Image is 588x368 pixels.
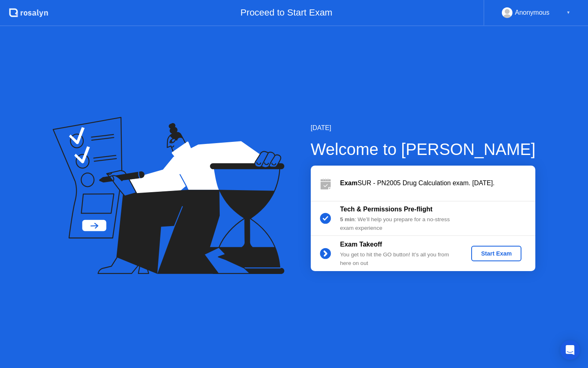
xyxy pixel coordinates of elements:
div: [DATE] [311,123,536,133]
b: 5 min [340,216,355,222]
b: Exam Takeoff [340,241,382,248]
b: Tech & Permissions Pre-flight [340,206,432,213]
div: Welcome to [PERSON_NAME] [311,137,536,162]
div: Anonymous [515,7,550,18]
div: : We’ll help you prepare for a no-stress exam experience [340,215,458,232]
div: Start Exam [474,250,518,257]
button: Start Exam [471,246,521,261]
div: SUR - PN2005 Drug Calculation exam. [DATE]. [340,178,535,188]
div: ▼ [566,7,570,18]
div: You get to hit the GO button! It’s all you from here on out [340,251,458,267]
b: Exam [340,180,358,186]
div: Open Intercom Messenger [560,340,580,360]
